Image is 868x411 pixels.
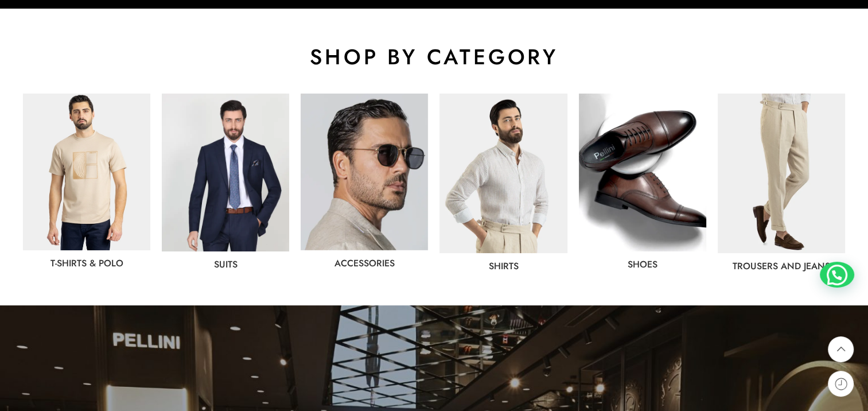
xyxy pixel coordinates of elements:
[628,258,657,271] a: shoes
[334,257,395,270] a: Accessories
[23,43,845,71] h2: shop by category
[733,259,830,273] a: Trousers and jeans
[489,259,519,273] a: Shirts
[50,257,123,270] a: T-Shirts & Polo
[214,258,238,271] a: Suits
